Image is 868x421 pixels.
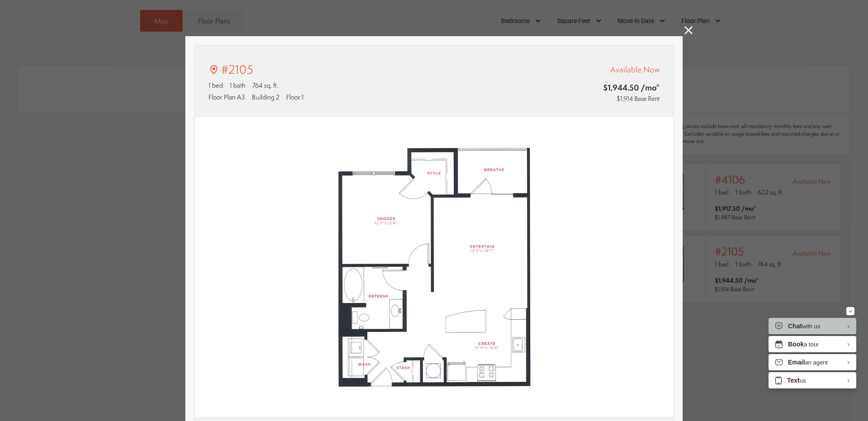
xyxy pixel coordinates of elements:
span: 1 bath [230,80,245,90]
span: $1,944.50 /mo* [553,82,660,93]
span: 1 bed [208,80,223,90]
span: Available Now [610,64,660,75]
span: Floor Plan A3 [208,92,245,102]
span: 764 sq. ft. [252,80,278,90]
img: #2105 - 1 bedroom floor plan layout with 1 bathroom and 764 square feet [195,117,673,417]
span: Building 2 [252,92,279,102]
span: Floor 1 [286,92,304,102]
span: $1,914 Base Rent [617,94,660,103]
p: #2105 [221,61,253,78]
